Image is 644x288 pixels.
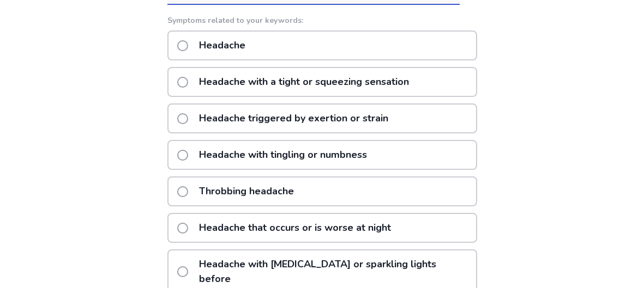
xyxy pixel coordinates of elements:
[192,141,374,169] p: Headache with tingling or numbness
[192,68,416,96] p: Headache with a tight or squeezing sensation
[167,15,477,26] p: Symptoms related to your keywords:
[192,32,252,59] p: Headache
[192,105,395,132] p: Headache triggered by exertion or strain
[192,214,398,242] p: Headache that occurs or is worse at night
[192,177,300,205] p: Throbbing headache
